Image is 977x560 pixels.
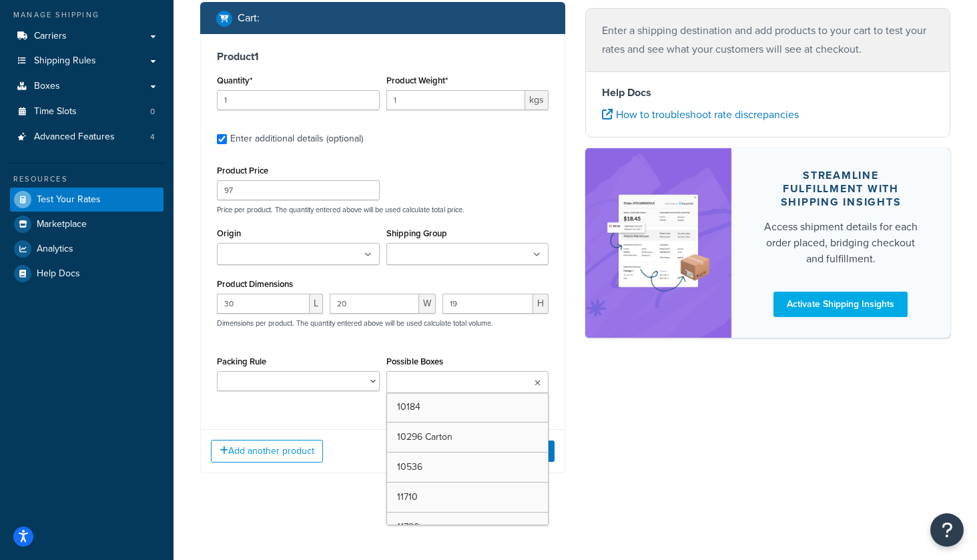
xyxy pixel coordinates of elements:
div: Resources [10,174,164,185]
a: Advanced Features4 [10,125,164,150]
span: Test Your Rates [37,194,101,206]
a: How to troubleshoot rate discrepancies [602,107,799,122]
span: Time Slots [34,106,77,117]
a: 11720 [387,513,549,542]
button: Add another product [211,440,323,463]
a: Help Docs [10,262,164,286]
a: Test Your Rates [10,188,164,212]
span: 4 [150,131,155,143]
li: Advanced Features [10,125,164,150]
span: kgs [525,90,549,110]
span: Advanced Features [34,131,115,143]
label: Packing Rule [217,356,266,366]
a: 10296 Carton [387,423,549,452]
a: Boxes [10,74,164,99]
label: Shipping Group [386,228,447,238]
h3: Product 1 [217,50,549,63]
label: Product Dimensions [217,279,293,289]
div: Enter additional details (optional) [230,129,363,148]
span: Shipping Rules [34,55,96,67]
input: 0.00 [386,90,526,110]
span: 10184 [397,400,420,414]
a: Carriers [10,24,164,49]
a: Analytics [10,237,164,261]
p: Dimensions per product. The quantity entered above will be used calculate total volume. [214,318,493,328]
span: 10296 Carton [397,430,452,444]
label: Product Weight* [386,75,448,85]
span: Help Docs [37,268,80,280]
label: Quantity* [217,75,252,85]
button: Open Resource Center [930,513,964,547]
a: Shipping Rules [10,49,164,73]
a: Time Slots0 [10,99,164,124]
a: Marketplace [10,212,164,236]
a: 10184 [387,392,549,422]
p: Price per product. The quantity entered above will be used calculate total price. [214,205,552,214]
li: Time Slots [10,99,164,124]
span: L [310,294,323,314]
a: 11710 [387,483,549,512]
a: Activate Shipping Insights [773,292,908,317]
input: Enter additional details (optional) [217,134,227,144]
div: Streamline Fulfillment with Shipping Insights [763,169,918,209]
input: 0 [217,90,380,110]
div: Access shipment details for each order placed, bridging checkout and fulfillment. [763,219,918,267]
span: W [419,294,436,314]
h4: Help Docs [602,85,934,101]
span: 11710 [397,490,418,504]
label: Possible Boxes [386,356,443,366]
span: 11720 [397,520,420,534]
div: Manage Shipping [10,9,164,21]
span: 10536 [397,460,422,474]
p: Enter a shipping destination and add products to your cart to test your rates and see what your c... [602,21,934,59]
span: Marketplace [37,219,87,230]
h2: Cart : [238,12,260,24]
span: Carriers [34,31,67,42]
span: H [533,294,549,314]
span: 0 [150,106,155,117]
span: Analytics [37,244,73,255]
span: Boxes [34,81,60,92]
a: 10536 [387,453,549,482]
label: Product Price [217,166,268,176]
img: feature-image-si-e24932ea9b9fcd0ff835db86be1ff8d589347e8876e1638d903ea230a36726be.png [605,168,711,318]
label: Origin [217,228,241,238]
